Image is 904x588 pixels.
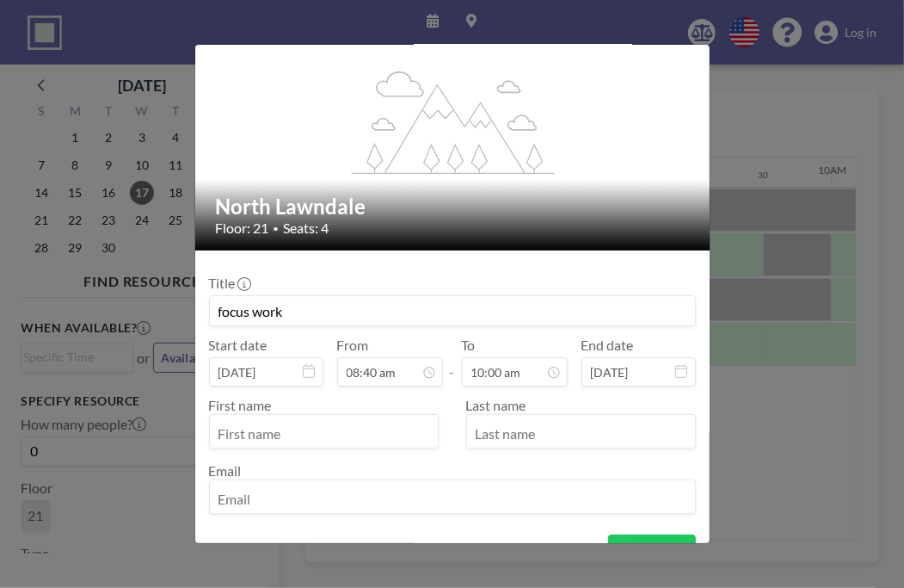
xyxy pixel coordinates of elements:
[210,296,695,325] input: Guest reservation
[608,535,695,565] button: BOOK NOW
[351,70,554,173] g: flex-grow: 1.2;
[210,484,695,513] input: Email
[467,418,695,448] input: Last name
[581,337,634,354] label: End date
[284,220,329,237] span: Seats: 4
[450,343,455,381] span: -
[337,337,369,354] label: From
[216,194,691,220] h2: North Lawndale
[466,397,526,413] label: Last name
[462,337,476,354] label: To
[210,418,438,448] input: First name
